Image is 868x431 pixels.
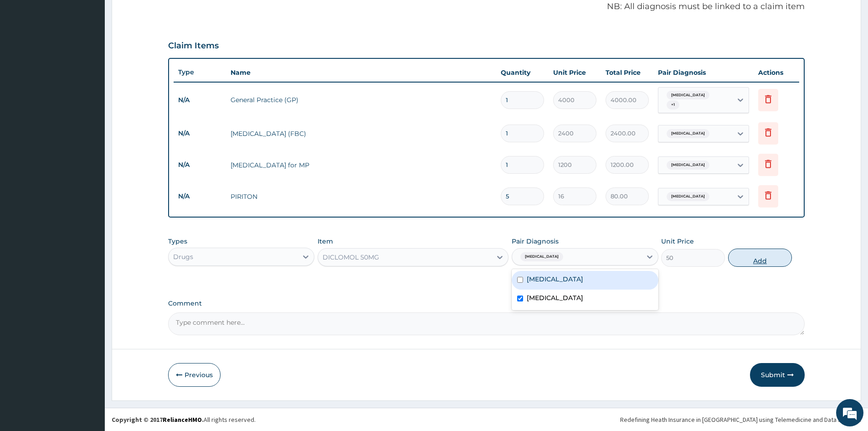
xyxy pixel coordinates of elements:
[512,237,559,246] label: Pair Diagnosis
[112,415,204,424] strong: Copyright © 2017 .
[173,252,193,261] div: Drugs
[667,192,709,201] span: [MEDICAL_DATA]
[318,237,333,246] label: Item
[728,249,792,267] button: Add
[667,91,709,100] span: [MEDICAL_DATA]
[620,415,861,424] div: Redefining Heath Insurance in [GEOGRAPHIC_DATA] using Telemedicine and Data Science!
[5,249,174,281] textarea: Type your message and hit 'Enter'
[667,129,709,138] span: [MEDICAL_DATA]
[661,237,694,246] label: Unit Price
[226,125,496,143] td: [MEDICAL_DATA] (FBC)
[527,293,583,302] label: [MEDICAL_DATA]
[168,1,805,13] p: NB: All diagnosis must be linked to a claim item
[667,100,679,109] span: + 1
[174,92,226,109] td: N/A
[549,63,601,82] th: Unit Price
[105,408,868,431] footer: All rights reserved.
[168,41,219,51] h3: Claim Items
[226,63,496,82] th: Name
[174,188,226,205] td: N/A
[47,51,153,63] div: Chat with us now
[754,63,799,82] th: Actions
[750,363,805,387] button: Submit
[168,300,805,307] label: Comment
[527,275,583,284] label: [MEDICAL_DATA]
[174,125,226,142] td: N/A
[163,415,202,424] a: RelianceHMO
[226,187,496,206] td: PIRITON
[53,115,126,207] span: We're online!
[168,238,187,245] label: Types
[226,156,496,174] td: [MEDICAL_DATA] for MP
[520,252,563,261] span: [MEDICAL_DATA]
[667,161,709,170] span: [MEDICAL_DATA]
[168,363,221,387] button: Previous
[496,63,549,82] th: Quantity
[17,46,37,68] img: d_794563401_company_1708531726252_794563401
[174,64,226,81] th: Type
[601,63,653,82] th: Total Price
[226,91,496,109] td: General Practice (GP)
[174,156,226,173] td: N/A
[653,63,754,82] th: Pair Diagnosis
[149,5,171,26] div: Minimize live chat window
[323,253,379,262] div: DICLOMOL 50MG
